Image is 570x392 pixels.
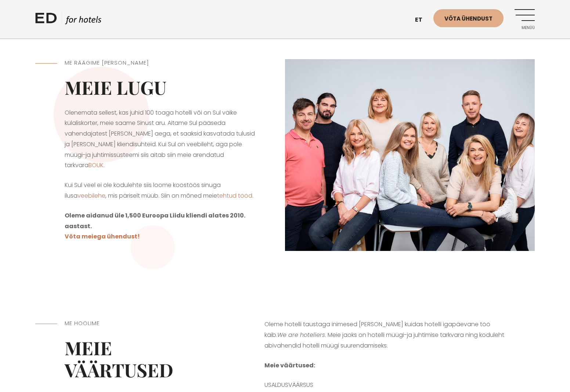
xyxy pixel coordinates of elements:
p: Kui Sul veel ei ole kodulehte siis loome koostöös sinuga ilusa , mis päriselt müüb. Siin on mõned... [65,180,256,201]
a: Võta meiega ühendust! [65,232,140,241]
a: et [411,11,433,29]
a: Võta ühendust [433,9,504,27]
h5: ME RÄÄGIME [PERSON_NAME] [65,59,256,67]
h2: Meie lugu [65,76,256,98]
p: Olenemata sellest, kas juhid 100 toaga hotelli või on Sul väike külaliskorter, meie saame Sinust ... [65,108,256,171]
a: BOUK [89,161,104,169]
h2: Meie väärtused [65,337,206,381]
a: Menüü [515,9,535,29]
strong: Meie väärtused: [264,361,315,370]
h5: Me hoolime [65,319,206,328]
em: We are hoteliers [277,331,325,339]
a: ED HOTELS [35,11,101,29]
strong: Oleme aidanud üle 1,500 Euroopa Liidu kliendi alates 2010. aastast. [65,211,245,230]
a: veebilehe [77,191,105,200]
p: Oleme hotelli taustaga inimesed [PERSON_NAME] kuidas hotelli igapäevane töö käib. . Meie jaoks on... [264,319,505,351]
span: Menüü [515,26,535,30]
a: tehtud tööd [217,191,252,200]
